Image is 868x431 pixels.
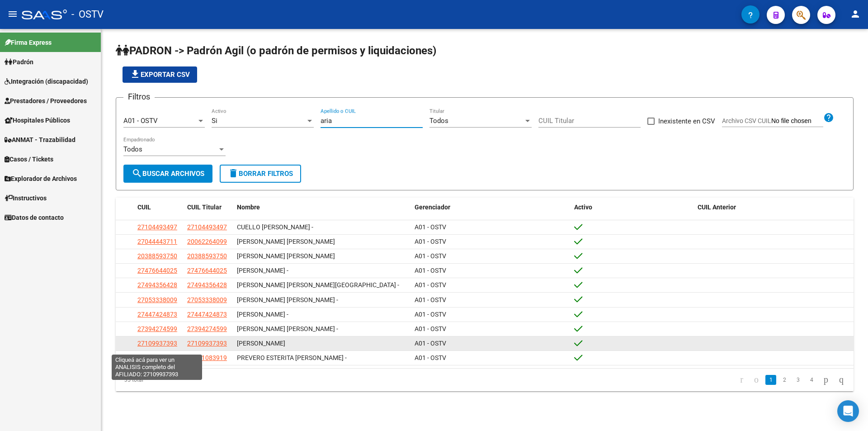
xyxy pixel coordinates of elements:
button: Borrar Filtros [220,165,301,183]
a: go to next page [820,375,832,385]
span: A01 - OSTV [415,267,446,274]
span: Datos de contacto [5,213,64,223]
mat-icon: help [823,112,834,123]
span: Padrón [5,57,33,67]
a: 4 [806,375,817,385]
a: 2 [779,375,790,385]
a: 1 [765,375,776,385]
datatable-header-cell: CUIL [134,198,184,217]
a: go to last page [835,375,848,385]
span: [PERSON_NAME] [PERSON_NAME] [237,252,335,260]
span: 27494356428 [187,281,227,289]
datatable-header-cell: Activo [571,198,694,217]
span: 20062264099 [187,238,227,245]
span: 27041083919 [137,354,177,361]
span: CUIL Titular [187,204,222,211]
span: Hospitales Públicos [5,115,70,125]
span: [PERSON_NAME] [PERSON_NAME] - [237,296,338,303]
span: 27053338009 [187,296,227,303]
span: [PERSON_NAME] [237,340,285,347]
span: CUIL [137,204,151,211]
span: 27041083919 [187,354,227,361]
span: A01 - OSTV [415,281,446,289]
span: CUELLO [PERSON_NAME] - [237,223,313,231]
span: A01 - OSTV [415,296,446,303]
input: Archivo CSV CUIL [771,117,823,125]
span: Firma Express [5,38,52,47]
datatable-header-cell: CUIL Titular [184,198,233,217]
span: Prestadores / Proveedores [5,96,87,106]
span: ANMAT - Trazabilidad [5,135,75,145]
span: 20388593750 [187,252,227,260]
span: A01 - OSTV [415,252,446,260]
div: 35 total [116,369,262,391]
li: page 1 [764,372,778,388]
h3: Filtros [123,90,155,103]
span: Casos / Tickets [5,154,53,164]
datatable-header-cell: Gerenciador [411,198,571,217]
span: 27476644025 [137,267,177,274]
span: Todos [123,145,142,153]
span: Instructivos [5,193,47,203]
span: 27494356428 [137,281,177,289]
span: Nombre [237,204,260,211]
span: A01 - OSTV [415,311,446,318]
span: 27394274599 [187,325,227,332]
span: Exportar CSV [130,71,190,79]
span: - OSTV [71,5,104,24]
span: Integración (discapacidad) [5,76,88,86]
span: 27109937393 [187,340,227,347]
span: CUIL Anterior [698,204,736,211]
span: [PERSON_NAME] - [237,267,288,274]
datatable-header-cell: CUIL Anterior [694,198,854,217]
mat-icon: search [132,168,142,179]
span: Gerenciador [415,204,450,211]
a: go to first page [736,375,747,385]
span: 27109937393 [137,340,177,347]
span: 27104493497 [187,223,227,231]
span: Archivo CSV CUIL [722,117,771,124]
span: Explorador de Archivos [5,174,77,184]
button: Exportar CSV [123,66,197,83]
span: Buscar Archivos [132,170,204,178]
span: A01 - OSTV [415,340,446,347]
span: 20388593750 [137,252,177,260]
span: Activo [574,204,592,211]
span: [PERSON_NAME] [PERSON_NAME] [237,238,335,245]
span: A01 - OSTV [415,238,446,245]
span: 27394274599 [137,325,177,332]
mat-icon: delete [228,168,239,179]
span: 27104493497 [137,223,177,231]
span: 27447424873 [187,311,227,318]
li: page 4 [805,372,818,388]
button: Buscar Archivos [123,165,212,183]
mat-icon: menu [7,9,18,19]
span: A01 - OSTV [415,325,446,332]
span: 27053338009 [137,296,177,303]
span: Borrar Filtros [228,170,293,178]
mat-icon: file_download [130,69,141,80]
span: A01 - OSTV [415,223,446,231]
mat-icon: person [850,9,861,19]
span: A01 - OSTV [415,354,446,361]
li: page 3 [791,372,805,388]
span: [PERSON_NAME] [PERSON_NAME][GEOGRAPHIC_DATA] - [237,281,399,289]
a: 3 [793,375,803,385]
span: [PERSON_NAME] - [237,311,288,318]
span: A01 - OSTV [123,117,158,125]
span: Todos [429,117,448,125]
div: Open Intercom Messenger [837,400,859,422]
span: 27044443711 [137,238,177,245]
span: 27476644025 [187,267,227,274]
span: PREVERO ESTERITA [PERSON_NAME] - [237,354,347,361]
li: page 2 [778,372,791,388]
span: 27447424873 [137,311,177,318]
a: go to previous page [750,375,763,385]
datatable-header-cell: Nombre [233,198,411,217]
span: Inexistente en CSV [658,116,715,127]
span: Si [212,117,217,125]
span: PADRON -> Padrón Agil (o padrón de permisos y liquidaciones) [116,44,436,57]
span: [PERSON_NAME] [PERSON_NAME] - [237,325,338,332]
